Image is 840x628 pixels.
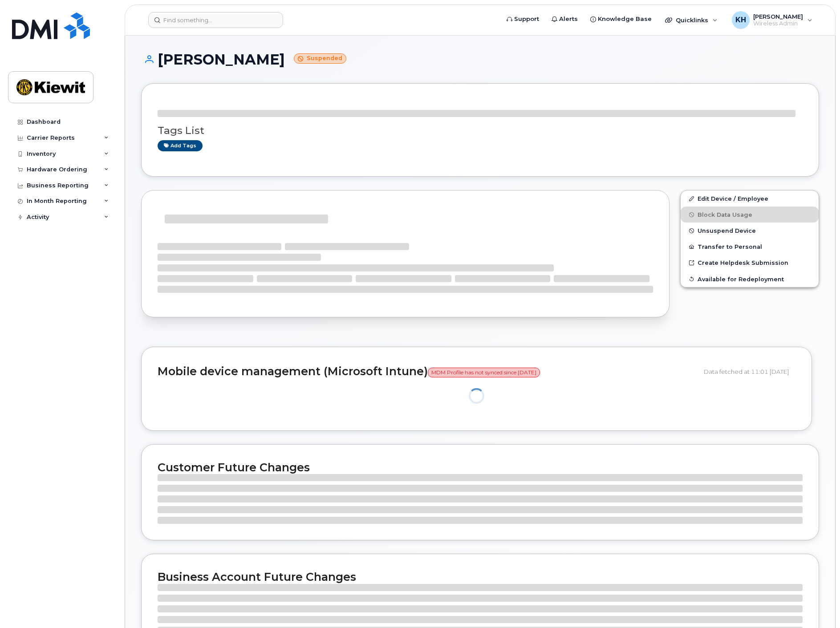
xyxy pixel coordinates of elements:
[704,363,795,380] div: Data fetched at 11:01 [DATE]
[681,271,819,287] button: Available for Redeployment
[698,276,784,282] span: Available for Redeployment
[158,461,803,474] h2: Customer Future Changes
[158,125,803,136] h3: Tags List
[681,190,819,207] a: Edit Device / Employee
[294,53,346,64] small: Suspended
[141,52,819,67] h1: [PERSON_NAME]
[158,140,203,151] a: Add tags
[428,368,540,377] span: MDM Profile has not synced since [DATE]
[698,227,756,234] span: Unsuspend Device
[681,239,819,255] button: Transfer to Personal
[681,255,819,271] a: Create Helpdesk Submission
[681,223,819,239] button: Unsuspend Device
[158,570,803,583] h2: Business Account Future Changes
[681,207,819,223] button: Block Data Usage
[158,365,697,378] h2: Mobile device management (Microsoft Intune)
